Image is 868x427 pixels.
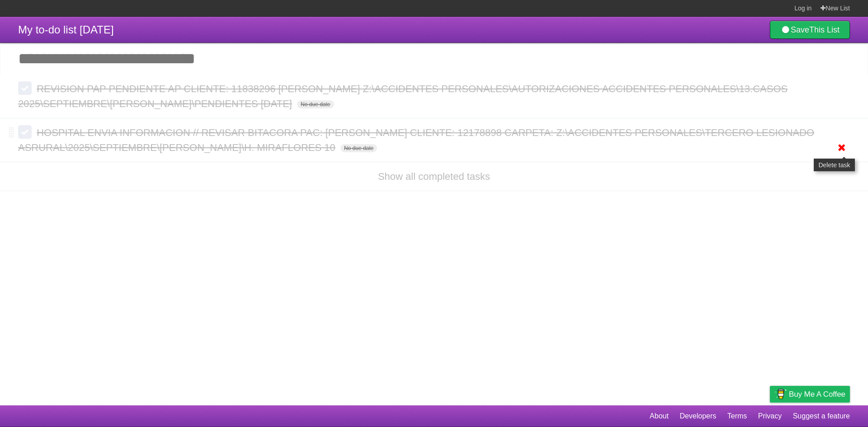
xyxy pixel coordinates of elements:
label: Done [18,81,32,95]
label: Done [18,125,32,139]
img: Buy me a coffee [774,386,787,402]
a: About [650,408,669,425]
a: Show all completed tasks [378,171,490,182]
span: REVISION PAP PENDIENTE AP CLIENTE: 11838296 [PERSON_NAME] Z:\ACCIDENTES PERSONALES\AUTORIZACIONES... [18,83,788,109]
a: Buy me a coffee [770,386,850,403]
span: Buy me a coffee [789,386,845,402]
a: Privacy [758,408,782,425]
a: SaveThis List [770,21,850,39]
span: My to-do list [DATE] [18,23,114,36]
a: Developers [679,408,716,425]
span: HOSPITAL ENVIA INFORMACION // REVISAR BITACORA PAC: [PERSON_NAME] CLIENTE: 12178898 CARPETA: Z:\A... [18,127,814,153]
span: No due date [297,100,334,108]
a: Terms [727,408,747,425]
b: This List [809,25,840,34]
a: Suggest a feature [793,408,850,425]
span: No due date [340,144,377,152]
